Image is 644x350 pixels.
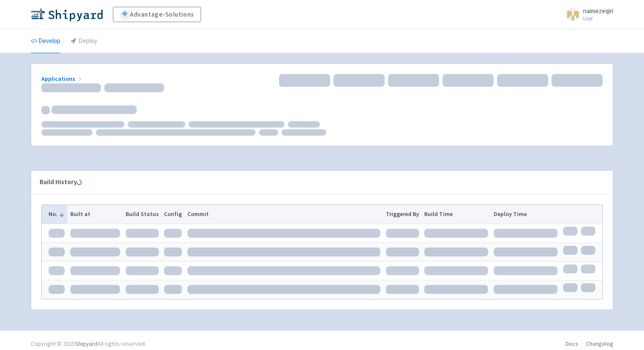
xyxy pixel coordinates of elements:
span: naimezeqiri [583,7,613,15]
th: Commit [185,205,383,224]
button: No. [49,210,65,219]
a: Advantage-Solutions [113,7,201,22]
th: Triggered By [383,205,422,224]
a: Docs [566,340,578,347]
a: Applications [41,75,83,83]
img: Shipyard logo [31,8,103,21]
th: Config [161,205,185,224]
a: naimezeqiri User [561,8,613,21]
a: Changelog [586,340,613,347]
a: Shipyard [75,340,98,347]
div: Build History [40,177,591,187]
a: Deploy [71,29,97,53]
th: Built at [67,205,123,224]
th: Build Time [422,205,491,224]
th: Build Status [123,205,161,224]
th: Deploy Time [491,205,561,224]
div: Copyright © 2025 All rights reserved. [31,339,146,348]
a: Develop [31,29,60,53]
small: User [583,16,613,21]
